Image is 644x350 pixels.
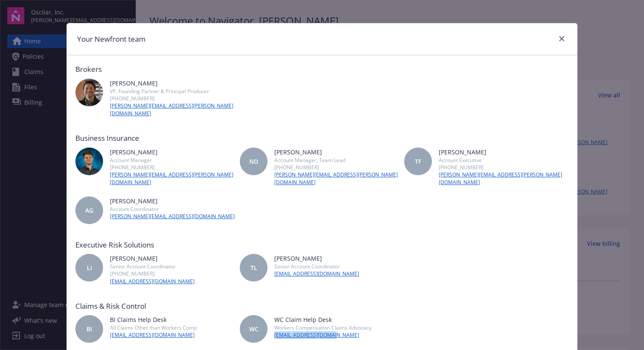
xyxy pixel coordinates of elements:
[75,79,103,106] img: photo
[274,270,359,278] a: [EMAIL_ADDRESS][DOMAIN_NAME]
[85,206,93,215] span: AG
[87,263,92,272] span: LI
[77,34,146,45] h1: Your Newfront team
[110,95,240,102] div: [PHONE_NUMBER]
[75,148,103,175] img: photo
[110,205,235,213] div: Account Coordinator
[274,263,359,270] div: Senior Account Coordinator
[274,324,371,331] div: Workers Compensation Claims Advocacy
[110,263,195,270] div: Senior Account Coordinator
[110,79,240,88] div: [PERSON_NAME]
[110,331,197,339] a: [EMAIL_ADDRESS][DOMAIN_NAME]
[274,171,404,186] a: [PERSON_NAME][EMAIL_ADDRESS][PERSON_NAME][DOMAIN_NAME]
[110,270,195,277] div: [PHONE_NUMBER]
[557,34,567,44] a: close
[75,64,569,75] div: Brokers
[274,254,359,263] div: [PERSON_NAME]
[110,157,240,164] div: Account Manager
[110,254,195,263] div: [PERSON_NAME]
[110,164,240,171] div: [PHONE_NUMBER]
[110,102,240,117] a: [PERSON_NAME][EMAIL_ADDRESS][PERSON_NAME][DOMAIN_NAME]
[439,148,569,157] div: [PERSON_NAME]
[274,157,404,164] div: Account Manager, Team Lead
[249,157,258,166] span: ND
[274,164,404,171] div: [PHONE_NUMBER]
[110,324,197,331] div: All Claims Other than Workers Comp
[110,213,235,220] a: [PERSON_NAME][EMAIL_ADDRESS][DOMAIN_NAME]
[274,148,404,157] div: [PERSON_NAME]
[110,196,235,205] div: [PERSON_NAME]
[274,331,371,339] a: [EMAIL_ADDRESS][DOMAIN_NAME]
[439,164,569,171] div: [PHONE_NUMBER]
[110,148,240,157] div: [PERSON_NAME]
[86,324,92,333] span: BI
[75,239,569,250] div: Executive Risk Solutions
[75,133,569,144] div: Business Insurance
[75,301,569,312] div: Claims & Risk Control
[439,157,569,164] div: Account Executive
[415,157,421,166] span: TF
[110,315,197,324] div: BI Claims Help Desk
[249,324,259,333] span: WC
[274,315,371,324] div: WC Claim Help Desk
[110,171,240,186] a: [PERSON_NAME][EMAIL_ADDRESS][PERSON_NAME][DOMAIN_NAME]
[439,171,569,186] a: [PERSON_NAME][EMAIL_ADDRESS][PERSON_NAME][DOMAIN_NAME]
[110,88,240,95] div: VP, Founding Partner & Principal Producer
[250,263,257,272] span: TL
[110,278,195,285] a: [EMAIL_ADDRESS][DOMAIN_NAME]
